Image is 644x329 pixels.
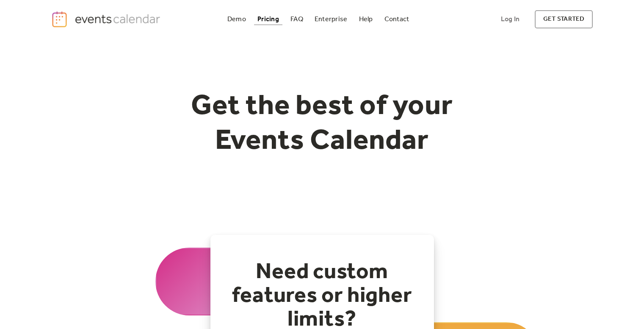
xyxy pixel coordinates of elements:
[535,10,593,28] a: get started
[381,14,413,25] a: Contact
[356,14,376,25] a: Help
[492,10,528,28] a: Log In
[160,89,485,159] h1: Get the best of your Events Calendar
[254,14,282,25] a: Pricing
[384,17,409,22] div: Contact
[224,14,249,25] a: Demo
[287,14,307,25] a: FAQ
[311,14,351,25] a: Enterprise
[257,17,279,22] div: Pricing
[315,17,347,22] div: Enterprise
[290,17,303,22] div: FAQ
[227,17,246,22] div: Demo
[359,17,373,22] div: Help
